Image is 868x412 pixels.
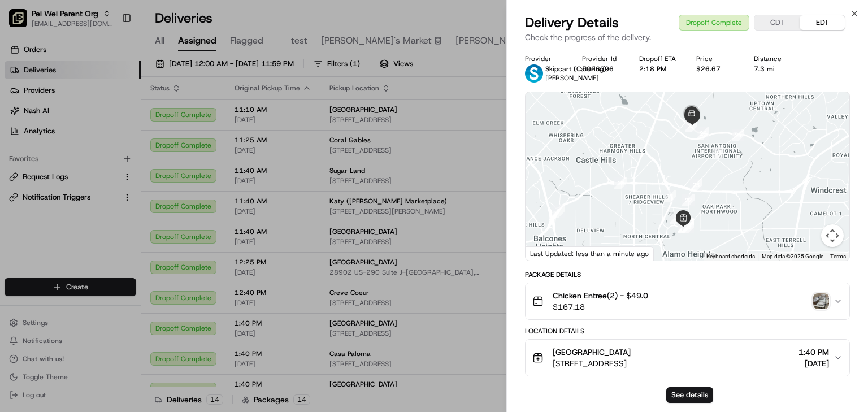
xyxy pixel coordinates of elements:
div: 9 [548,201,569,222]
div: 11 [659,185,681,207]
span: Map data ©2025 Google [762,253,823,259]
a: Terms [830,253,846,259]
div: 13 [676,213,698,235]
div: 23 [685,174,707,196]
div: 10 [610,172,631,194]
div: Distance [754,54,793,63]
div: Package Details [525,270,850,279]
div: 17 [676,213,697,235]
button: 5026396 [582,64,614,73]
div: 16 [677,214,698,235]
button: CDT [754,15,800,30]
div: Last Updated: less than a minute ago [526,246,654,261]
div: 24 [708,142,729,164]
span: [DATE] [798,358,829,369]
div: 7.3 mi [754,64,793,73]
span: [GEOGRAPHIC_DATA] [553,346,631,358]
button: [GEOGRAPHIC_DATA][STREET_ADDRESS]1:40 PM[DATE] [526,340,849,376]
div: 2:18 PM [639,64,678,73]
button: Keyboard shortcuts [706,253,755,261]
div: Price [696,54,735,63]
div: Location Details [525,327,850,336]
div: 22 [678,189,699,211]
div: Provider Id [582,54,621,63]
div: 21 [677,216,698,238]
img: profile_skipcart_partner.png [525,64,543,83]
span: 1:40 PM [798,346,829,358]
span: $167.18 [553,301,648,313]
button: Chicken Entree(2) - $49.0$167.18photo_proof_of_delivery image [526,283,849,319]
div: Provider [525,54,564,63]
div: $26.67 [696,64,735,73]
img: photo_proof_of_delivery image [813,293,829,309]
a: Open this area in Google Maps (opens a new window) [528,246,566,261]
span: Delivery Details [525,14,619,32]
div: 12 [666,207,687,228]
span: Chicken Entree(2) - $49.0 [553,290,648,301]
button: Map camera controls [821,224,844,247]
span: [STREET_ADDRESS] [553,358,631,369]
img: Google [528,246,566,261]
span: Skipcart (Catering) [545,64,606,73]
div: 26 [692,123,714,144]
button: EDT [800,15,845,30]
button: See details [666,387,713,403]
div: Dropoff ETA [639,54,678,63]
p: Check the progress of the delivery. [525,32,850,43]
div: 25 [727,124,749,146]
span: [PERSON_NAME] [545,73,599,83]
